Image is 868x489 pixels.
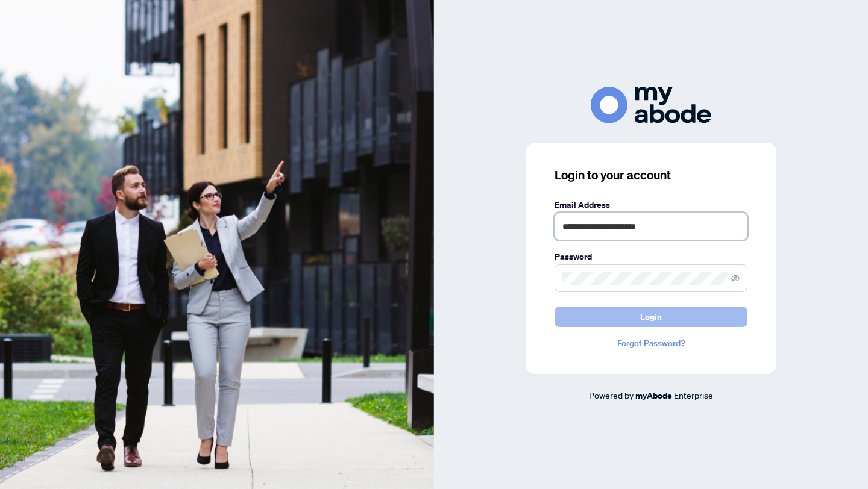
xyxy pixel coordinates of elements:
[591,87,711,123] img: ma-logo
[555,198,747,211] label: Email Address
[555,250,747,263] label: Password
[555,307,747,327] button: Login
[589,390,634,400] span: Powered by
[640,307,662,326] span: Login
[674,390,713,400] span: Enterprise
[555,167,747,184] h3: Login to your account
[555,337,747,350] a: Forgot Password?
[635,389,672,402] a: myAbode
[731,274,740,282] span: eye-invisible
